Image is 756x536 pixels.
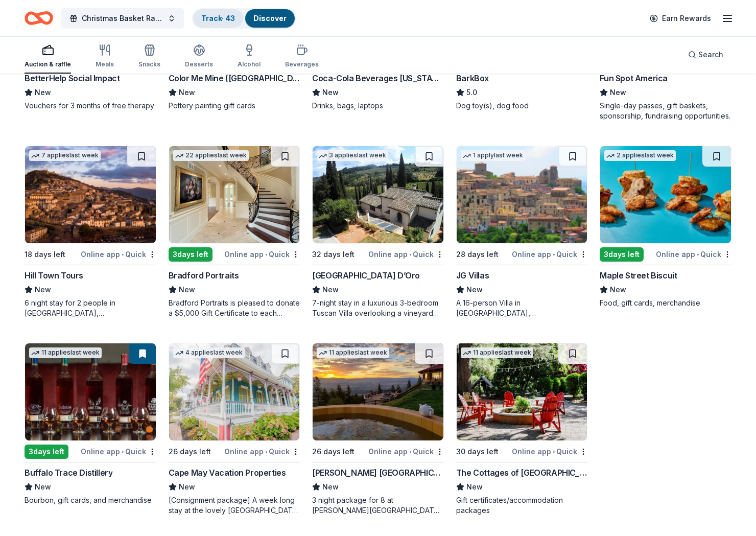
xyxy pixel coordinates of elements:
[25,60,71,68] div: Auction & raffle
[456,446,499,458] div: 30 days left
[169,72,300,84] div: Color Me Mine ([GEOGRAPHIC_DATA])
[29,150,101,161] div: 7 applies last week
[169,343,300,440] img: Image for Cape May Vacation Properties
[185,40,213,74] button: Desserts
[697,250,699,259] span: •
[456,101,588,111] div: Dog toy(s), dog food
[25,343,156,440] img: Image for Buffalo Trace Distillery
[35,284,51,296] span: New
[285,60,319,68] div: Beverages
[457,343,587,440] img: Image for The Cottages of Napa Valley
[179,284,195,296] span: New
[96,40,114,74] button: Meals
[512,248,587,261] div: Online app Quick
[169,146,300,243] img: Image for Bradford Portraits
[466,481,483,493] span: New
[456,467,588,479] div: The Cottages of [GEOGRAPHIC_DATA]
[312,146,444,318] a: Image for Villa Sogni D’Oro3 applieslast week32 days leftOnline app•Quick[GEOGRAPHIC_DATA] D’OroN...
[25,6,53,30] a: Home
[96,60,114,68] div: Meals
[169,101,300,111] div: Pottery painting gift cards
[317,150,388,161] div: 3 applies last week
[312,298,444,318] div: 7-night stay in a luxurious 3-bedroom Tuscan Villa overlooking a vineyard and the ancient walled ...
[456,146,588,318] a: Image for JG Villas1 applylast week28 days leftOnline app•QuickJG VillasNewA 16-person Villa in [...
[173,150,249,161] div: 22 applies last week
[456,269,489,282] div: JG Villas
[224,248,300,261] div: Online app Quick
[179,481,195,493] span: New
[192,8,296,29] button: Track· 43Discover
[25,495,156,505] div: Bourbon, gift cards, and merchandise
[81,248,156,261] div: Online app Quick
[312,495,444,516] div: 3 night package for 8 at [PERSON_NAME][GEOGRAPHIC_DATA] in [US_STATE]'s [GEOGRAPHIC_DATA] (Charit...
[285,40,319,74] button: Beverages
[461,347,533,358] div: 11 applies last week
[25,298,156,318] div: 6 night stay for 2 people in [GEOGRAPHIC_DATA], [GEOGRAPHIC_DATA]
[169,269,239,282] div: Bradford Portraits
[600,72,668,84] div: Fun Spot America
[553,250,555,259] span: •
[600,269,677,282] div: Maple Street Biscuit
[317,347,389,358] div: 11 applies last week
[29,347,102,358] div: 11 applies last week
[169,495,300,516] div: [Consignment package] A week long stay at the lovely [GEOGRAPHIC_DATA] in [GEOGRAPHIC_DATA], [GEO...
[25,467,112,479] div: Buffalo Trace Distillery
[312,467,444,479] div: [PERSON_NAME] [GEOGRAPHIC_DATA] and Retreat
[35,481,51,493] span: New
[265,448,267,456] span: •
[656,248,731,261] div: Online app Quick
[456,72,489,84] div: BarkBox
[265,250,267,259] span: •
[25,343,156,505] a: Image for Buffalo Trace Distillery11 applieslast week3days leftOnline app•QuickBuffalo Trace Dist...
[461,150,525,161] div: 1 apply last week
[610,86,626,99] span: New
[25,269,83,282] div: Hill Town Tours
[456,343,588,516] a: Image for The Cottages of Napa Valley11 applieslast week30 days leftOnline app•QuickThe Cottages ...
[238,40,261,74] button: Alcohol
[322,481,339,493] span: New
[169,446,211,458] div: 26 days left
[169,343,300,516] a: Image for Cape May Vacation Properties4 applieslast week26 days leftOnline app•QuickCape May Vaca...
[409,250,411,259] span: •
[600,247,644,262] div: 3 days left
[456,495,588,516] div: Gift certificates/accommodation packages
[312,72,444,84] div: Coca-Cola Beverages [US_STATE]
[512,445,587,458] div: Online app Quick
[25,40,71,74] button: Auction & raffle
[122,250,124,259] span: •
[644,9,717,28] a: Earn Rewards
[185,60,213,68] div: Desserts
[35,86,51,99] span: New
[138,60,160,68] div: Snacks
[600,146,731,243] img: Image for Maple Street Biscuit
[313,146,443,243] img: Image for Villa Sogni D’Oro
[179,86,195,99] span: New
[368,445,444,458] div: Online app Quick
[238,60,261,68] div: Alcohol
[604,150,676,161] div: 2 applies last week
[25,72,120,84] div: BetterHelp Social Impact
[25,445,68,459] div: 3 days left
[312,446,355,458] div: 26 days left
[253,14,287,22] a: Discover
[466,284,483,296] span: New
[169,146,300,318] a: Image for Bradford Portraits22 applieslast week3days leftOnline app•QuickBradford PortraitsNewBra...
[600,146,731,308] a: Image for Maple Street Biscuit2 applieslast week3days leftOnline app•QuickMaple Street BiscuitNew...
[82,12,163,25] span: Christmas Basket Raffle
[224,445,300,458] div: Online app Quick
[312,248,355,261] div: 32 days left
[409,448,411,456] span: •
[25,146,156,243] img: Image for Hill Town Tours
[322,284,339,296] span: New
[466,86,477,99] span: 5.0
[553,448,555,456] span: •
[456,298,588,318] div: A 16-person Villa in [GEOGRAPHIC_DATA], [GEOGRAPHIC_DATA], [GEOGRAPHIC_DATA] for 7days/6nights (R...
[456,248,499,261] div: 28 days left
[312,101,444,111] div: Drinks, bags, laptops
[312,269,420,282] div: [GEOGRAPHIC_DATA] D’Oro
[322,86,339,99] span: New
[81,445,156,458] div: Online app Quick
[201,14,235,22] a: Track· 43
[25,146,156,318] a: Image for Hill Town Tours 7 applieslast week18 days leftOnline app•QuickHill Town ToursNew6 night...
[680,44,731,65] button: Search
